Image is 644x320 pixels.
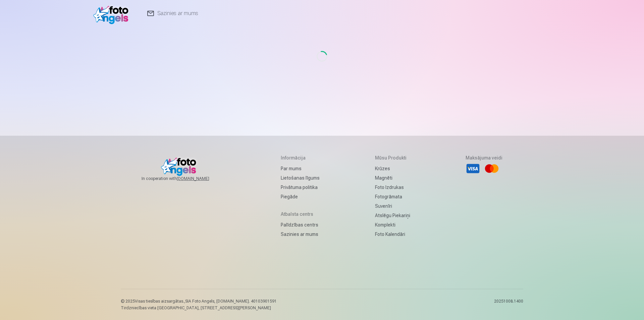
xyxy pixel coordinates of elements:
a: Krūzes [375,164,410,173]
a: Magnēti [375,173,410,183]
a: Palīdzības centrs [281,220,320,230]
p: 20251008.1400 [494,299,523,311]
a: Lietošanas līgums [281,173,320,183]
a: Privātuma politika [281,183,320,192]
h5: Mūsu produkti [375,154,410,161]
a: Fotogrāmata [375,192,410,201]
h5: Informācija [281,154,320,161]
a: Atslēgu piekariņi [375,211,410,220]
span: SIA Foto Angels, [DOMAIN_NAME]. 40103901591 [185,299,277,304]
h5: Atbalsta centrs [281,211,320,217]
img: /v1 [93,3,132,24]
li: Visa [466,161,480,176]
a: Par mums [281,164,320,173]
p: © 2025 Visas tiesības aizsargātas. , [121,299,277,304]
a: Sazinies ar mums [281,230,320,239]
p: Tirdzniecības vieta [GEOGRAPHIC_DATA], [STREET_ADDRESS][PERSON_NAME] [121,305,277,311]
a: Suvenīri [375,201,410,211]
span: In cooperation with [142,176,225,181]
a: Piegāde [281,192,320,201]
a: Foto kalendāri [375,230,410,239]
a: Foto izdrukas [375,183,410,192]
a: Komplekti [375,220,410,230]
li: Mastercard [484,161,499,176]
h5: Maksājuma veidi [466,154,502,161]
a: [DOMAIN_NAME] [177,176,225,181]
